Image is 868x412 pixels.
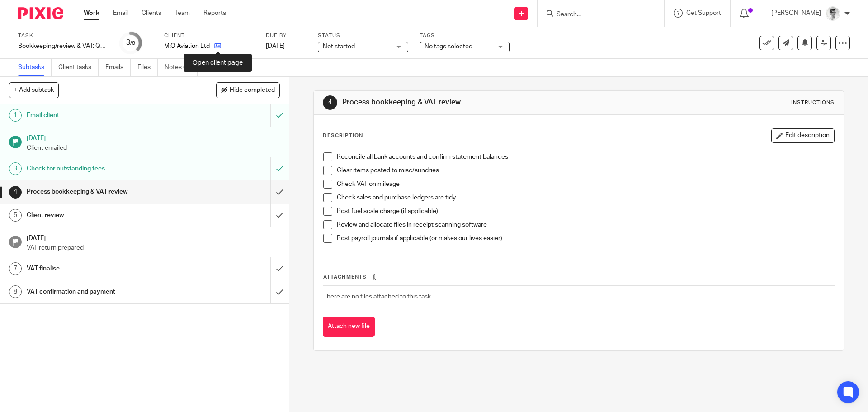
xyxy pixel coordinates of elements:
div: 4 [323,95,337,110]
span: There are no files attached to this task. [323,294,432,300]
h1: Process bookkeeping & VAT review [27,185,183,199]
p: Check sales and purchase ledgers are tidy [337,193,834,202]
label: Client [164,32,255,39]
p: Check VAT on mileage [337,180,834,189]
span: [DATE] [266,43,285,49]
a: Reports [203,9,226,18]
div: Instructions [791,99,835,106]
span: Hide completed [230,87,275,94]
div: 7 [9,262,22,275]
button: Edit description [771,128,835,143]
p: Description [323,132,363,139]
img: Pixie [18,7,63,19]
div: 3 [9,162,22,175]
a: Emails [105,59,131,76]
input: Search [556,11,637,19]
p: Clear items posted to misc/sundries [337,166,834,175]
a: Work [84,9,99,18]
a: Notes (0) [165,59,198,76]
h1: [DATE] [27,232,280,243]
label: Tags [420,32,510,39]
label: Status [318,32,408,39]
p: VAT return prepared [27,243,280,252]
div: 8 [9,285,22,298]
p: [PERSON_NAME] [771,9,821,18]
h1: Check for outstanding fees [27,162,183,175]
a: Client tasks [58,59,99,76]
h1: Client review [27,208,183,222]
p: Reconcile all bank accounts and confirm statement balances [337,152,834,161]
h1: VAT confirmation and payment [27,285,183,298]
div: 1 [9,109,22,122]
a: Subtasks [18,59,52,76]
label: Due by [266,32,307,39]
label: Task [18,32,108,39]
a: Team [175,9,190,18]
p: Post fuel scale charge (if applicable) [337,207,834,216]
p: Review and allocate files in receipt scanning software [337,220,834,229]
small: /8 [130,41,135,46]
button: + Add subtask [9,82,59,98]
button: Hide completed [216,82,280,98]
h1: Process bookkeeping & VAT review [342,98,598,107]
p: M.O Aviation Ltd [164,42,210,51]
span: Attachments [323,275,367,279]
a: Audit logs [204,59,239,76]
span: No tags selected [425,43,472,50]
div: Bookkeeping/review & VAT: Quarterly [18,42,108,51]
div: Bookkeeping/review &amp; VAT: Quarterly [18,42,108,51]
h1: Email client [27,109,183,122]
a: Clients [142,9,161,18]
div: 4 [9,186,22,199]
span: Get Support [686,10,721,16]
img: Adam_2025.jpg [826,6,840,21]
a: Files [137,59,158,76]
h1: VAT finalise [27,262,183,275]
div: 5 [9,209,22,222]
h1: [DATE] [27,132,280,143]
div: 3 [126,38,135,48]
p: Client emailed [27,143,280,152]
button: Attach new file [323,317,375,337]
span: Not started [323,43,355,50]
p: Post payroll journals if applicable (or makes our lives easier) [337,234,834,243]
a: Email [113,9,128,18]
